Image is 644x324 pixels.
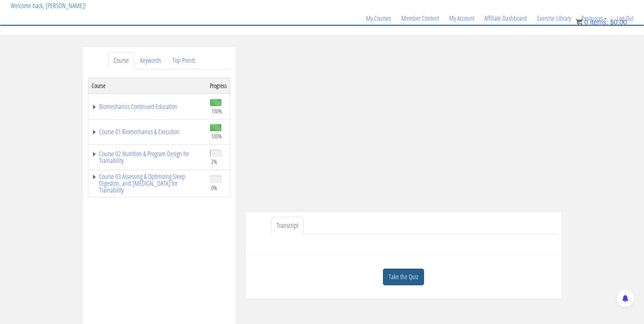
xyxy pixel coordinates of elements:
[88,77,206,94] th: Course
[576,19,583,25] img: icon11.png
[92,103,203,110] a: Biomechanics Continued Education
[479,2,532,35] a: Affiliate Dashboard
[92,173,203,194] a: Course 03 Assessing & Optimizing Sleep Digestion, and [MEDICAL_DATA] for Trainability
[211,158,217,165] span: 2%
[211,132,222,140] span: 100%
[576,18,627,26] a: 0 items: $0.00
[92,128,203,135] a: Course 01 Biomechanics & Execution
[612,2,639,35] a: Log Out
[92,150,203,164] a: Course 02 Nutrition & Program Design for Trainability
[135,52,166,69] a: Keywords
[610,18,614,26] span: $
[532,2,576,35] a: Exercise Library
[444,2,479,35] a: My Account
[211,107,222,115] span: 100%
[590,18,608,26] span: items:
[396,2,444,35] a: Member Content
[361,2,396,35] a: My Courses
[206,77,231,94] th: Progress
[211,184,217,192] span: 0%
[576,2,612,35] a: Resources
[584,18,588,26] span: 0
[383,269,424,285] a: Take the Quiz
[610,18,627,26] bdi: 0.00
[271,217,303,234] a: Transcript
[108,52,134,69] a: Course
[167,52,201,69] a: Top Points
